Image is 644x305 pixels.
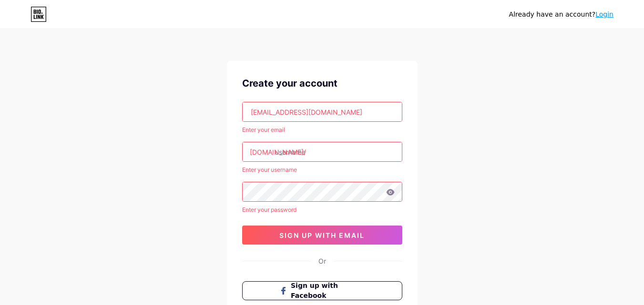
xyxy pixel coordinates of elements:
a: Login [595,10,613,18]
div: Already have an account? [509,10,613,20]
input: Email [243,102,402,121]
div: [DOMAIN_NAME]/ [250,147,306,157]
div: Or [318,256,326,266]
div: Create your account [242,76,402,90]
button: sign up with email [242,226,402,245]
div: Enter your username [242,166,402,174]
span: sign up with email [279,231,365,239]
button: Sign up with Facebook [242,281,402,300]
span: Sign up with Facebook [291,281,365,301]
div: Enter your password [242,206,402,214]
input: username [243,142,402,161]
div: Enter your email [242,126,402,134]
